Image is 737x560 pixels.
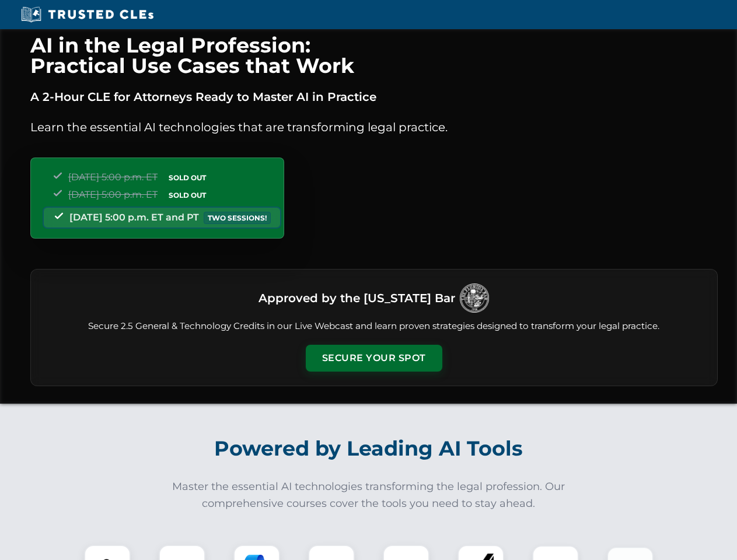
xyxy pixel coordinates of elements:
h3: Approved by the [US_STATE] Bar [259,288,455,309]
p: Learn the essential AI technologies that are transforming legal practice. [30,118,718,136]
span: SOLD OUT [165,189,210,201]
h2: Powered by Leading AI Tools [46,428,692,469]
span: [DATE] 5:00 p.m. ET [68,189,158,200]
img: Trusted CLEs [18,6,157,23]
p: A 2-Hour CLE for Attorneys Ready to Master AI in Practice [30,87,718,106]
button: Secure Your Spot [306,345,442,372]
span: SOLD OUT [165,171,210,184]
p: Master the essential AI technologies transforming the legal profession. Our comprehensive courses... [165,478,573,512]
span: [DATE] 5:00 p.m. ET [68,171,158,183]
p: Secure 2.5 General & Technology Credits in our Live Webcast and learn proven strategies designed ... [45,320,703,333]
h1: AI in the Legal Profession: Practical Use Cases that Work [30,35,718,76]
img: Logo [460,283,489,313]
